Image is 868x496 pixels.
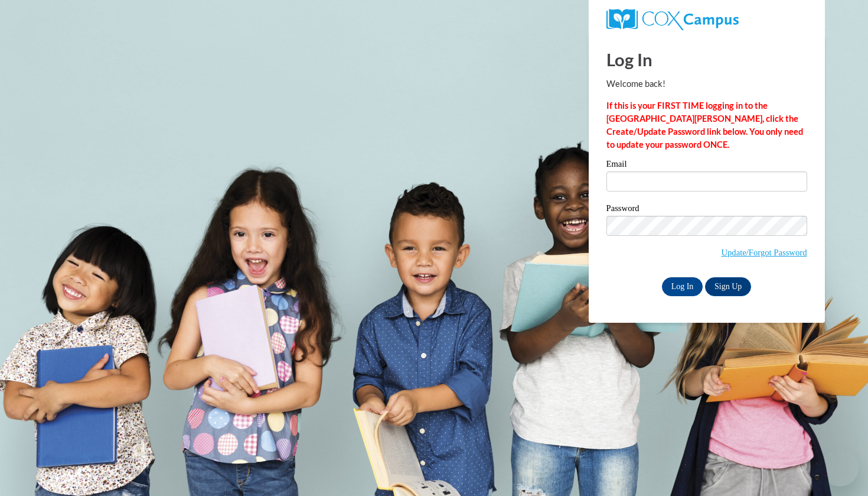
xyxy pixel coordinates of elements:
label: Password [606,204,807,216]
strong: If this is your FIRST TIME logging in to the [GEOGRAPHIC_DATA][PERSON_NAME], click the Create/Upd... [606,101,803,150]
a: Update/Forgot Password [721,248,807,257]
label: Email [606,160,807,171]
a: Sign Up [705,277,751,296]
a: COX Campus [606,9,807,30]
p: Welcome back! [606,77,807,90]
h1: Log In [606,47,807,72]
iframe: Button to launch messaging window [821,449,859,487]
input: Log In [662,277,703,296]
img: COX Campus [606,9,739,30]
